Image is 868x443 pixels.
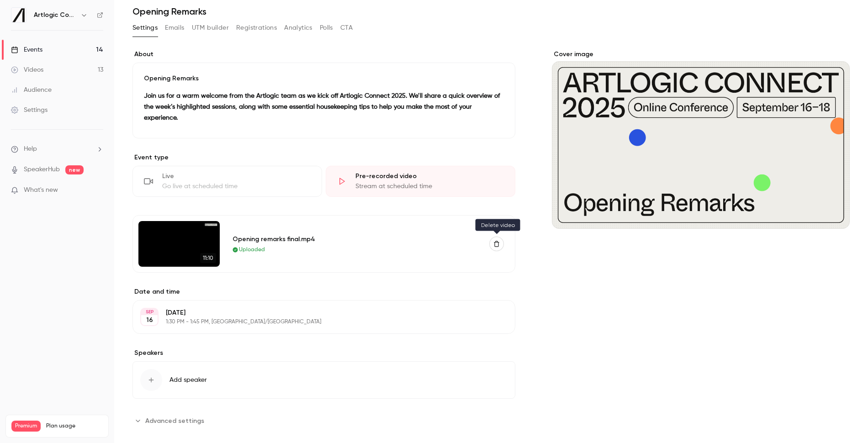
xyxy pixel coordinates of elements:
[200,253,216,263] span: 11:10
[11,144,103,154] li: help-dropdown-opener
[132,166,322,197] div: LiveGo live at scheduled time
[11,105,48,115] div: Settings
[132,50,515,59] label: About
[46,422,103,430] span: Plan usage
[239,246,265,254] span: Uploaded
[162,182,311,191] div: Go live at scheduled time
[11,45,42,54] div: Events
[233,234,478,244] div: Opening remarks final.mp4
[34,11,77,20] h6: Artlogic Connect 2025
[169,375,207,385] span: Add speaker
[24,185,58,195] span: What's new
[65,165,84,174] span: new
[552,50,850,59] label: Cover image
[355,182,504,191] div: Stream at scheduled time
[162,172,311,181] div: Live
[145,416,204,426] span: Advanced settings
[132,348,515,358] label: Speakers
[132,361,515,399] button: Add speaker
[11,65,43,74] div: Videos
[132,413,515,428] section: Advanced settings
[236,21,277,35] button: Registrations
[340,21,353,35] button: CTA
[11,8,26,22] img: Artlogic Connect 2025
[132,153,515,162] p: Event type
[326,166,515,197] div: Pre-recorded videoStream at scheduled time
[132,287,515,296] label: Date and time
[132,21,158,35] button: Settings
[355,172,504,181] div: Pre-recorded video
[92,186,103,195] iframe: Noticeable Trigger
[166,318,467,326] p: 1:30 PM - 1:45 PM, [GEOGRAPHIC_DATA]/[GEOGRAPHIC_DATA]
[11,85,52,95] div: Audience
[144,93,500,121] strong: Join us for a warm welcome from the Artlogic team as we kick off Artlogic Connect 2025. We’ll sha...
[165,21,184,35] button: Emails
[284,21,312,35] button: Analytics
[132,413,210,428] button: Advanced settings
[552,50,850,229] section: Cover image
[24,144,37,154] span: Help
[192,21,229,35] button: UTM builder
[146,316,153,325] p: 16
[141,309,158,315] div: SEP
[132,6,850,17] h1: Opening Remarks
[11,421,41,432] span: Premium
[24,165,60,174] a: SpeakerHub
[144,74,504,83] p: Opening Remarks
[166,308,467,317] p: [DATE]
[320,21,333,35] button: Polls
